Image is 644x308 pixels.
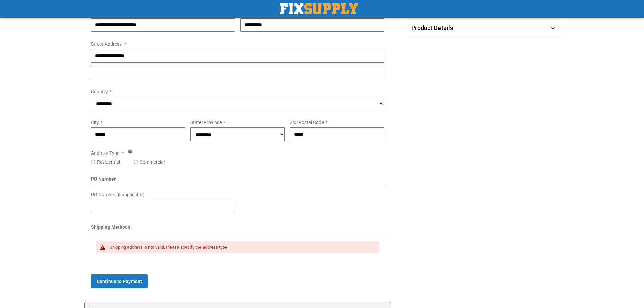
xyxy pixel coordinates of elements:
span: Country [91,89,108,94]
a: store logo [280,3,358,14]
span: Street Address [91,41,122,47]
span: Zip/Postal Code [290,120,324,125]
img: Fix Industrial Supply [280,3,358,14]
span: Address Type [91,150,119,156]
label: Commercial [140,159,165,165]
span: Product Details [411,24,453,31]
div: Shipping Methods [91,223,385,234]
span: City [91,120,99,125]
label: Residential [97,159,120,165]
button: Continue to Payment [91,274,148,288]
span: PO Number (if applicable) [91,192,145,197]
div: PO Number [91,175,385,186]
span: State/Province [190,120,222,125]
div: Shipping address is not valid. Please specify the address type. [110,245,373,250]
span: Continue to Payment [97,279,142,284]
